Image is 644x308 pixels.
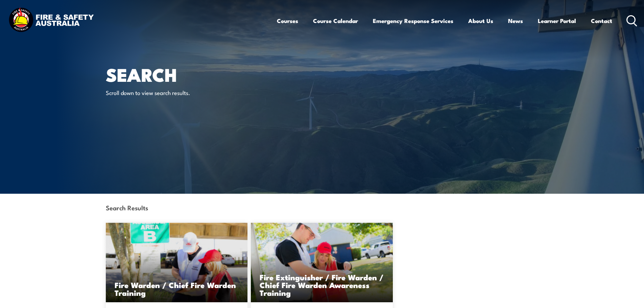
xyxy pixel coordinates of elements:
[106,89,229,96] p: Scroll down to view search results.
[313,12,358,30] a: Course Calendar
[251,223,393,302] a: Fire Extinguisher / Fire Warden / Chief Fire Warden Awareness Training
[508,12,523,30] a: News
[106,66,273,82] h1: Search
[106,223,248,302] img: Fire Warden and Chief Fire Warden Training
[251,223,393,302] img: Fire Combo Awareness Day
[373,12,453,30] a: Emergency Response Services
[277,12,298,30] a: Courses
[106,203,148,212] strong: Search Results
[538,12,576,30] a: Learner Portal
[106,223,248,302] a: Fire Warden / Chief Fire Warden Training
[591,12,612,30] a: Contact
[468,12,493,30] a: About Us
[260,273,384,297] h3: Fire Extinguisher / Fire Warden / Chief Fire Warden Awareness Training
[115,281,239,297] h3: Fire Warden / Chief Fire Warden Training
